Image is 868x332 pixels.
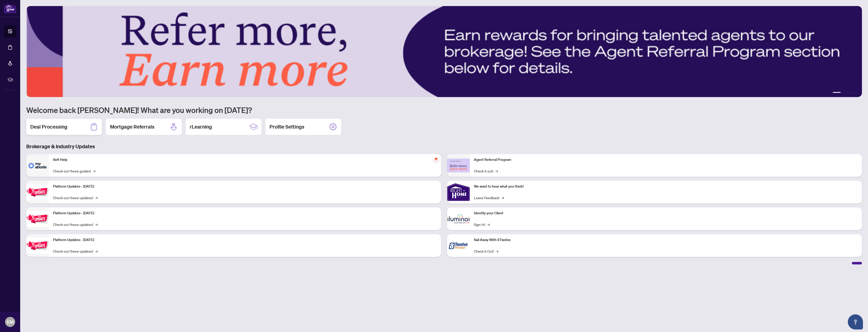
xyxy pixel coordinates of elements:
img: Agent Referral Program [447,159,470,172]
span: → [93,168,95,174]
button: 3 [847,92,849,94]
p: Identify your Client [474,210,858,216]
button: 4 [851,92,853,94]
button: 2 [843,92,845,94]
p: Platform Updates - [DATE] [53,184,437,189]
h2: Profile Settings [269,123,304,130]
a: Check it Out!→ [474,248,498,254]
img: Identify your Client [447,207,470,230]
p: Platform Updates - [DATE] [53,237,437,243]
button: Open asap [848,314,863,329]
span: pushpin [433,156,439,162]
span: → [495,168,498,174]
img: Sail Away With 8Twelve [447,234,470,257]
h1: Welcome back [PERSON_NAME]! What are you working on [DATE]? [26,105,862,115]
a: Check out these updates!→ [53,222,98,227]
h2: Mortgage Referrals [110,123,154,130]
a: Check out these updates!→ [53,195,98,200]
p: Agent Referral Program [474,157,858,163]
span: → [95,248,98,254]
img: logo [4,4,16,13]
a: Check out these guides!→ [53,168,95,174]
h2: Deal Processing [30,123,67,130]
a: Sign In!→ [474,222,490,227]
p: Platform Updates - [DATE] [53,210,437,216]
a: Check it out!→ [474,168,498,174]
img: We want to hear what you think! [447,181,470,203]
span: → [95,195,98,200]
img: Slide 0 [26,6,862,97]
a: Leave Feedback→ [474,195,504,200]
button: 1 [833,92,841,94]
button: 5 [855,92,857,94]
span: → [487,222,490,227]
span: KM [7,318,14,325]
img: Self-Help [26,154,49,177]
span: → [496,248,498,254]
span: → [95,222,98,227]
img: Platform Updates - July 21, 2025 [26,184,49,200]
p: We want to hear what you think! [474,184,858,189]
h2: rLearning [190,123,212,130]
a: Check out these updates!→ [53,248,98,254]
h3: Brokerage & Industry Updates [26,143,862,150]
img: Platform Updates - June 23, 2025 [26,238,49,254]
img: Platform Updates - July 8, 2025 [26,211,49,227]
span: → [501,195,504,200]
p: Sail Away With 8Twelve [474,237,858,243]
p: Self-Help [53,157,437,163]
